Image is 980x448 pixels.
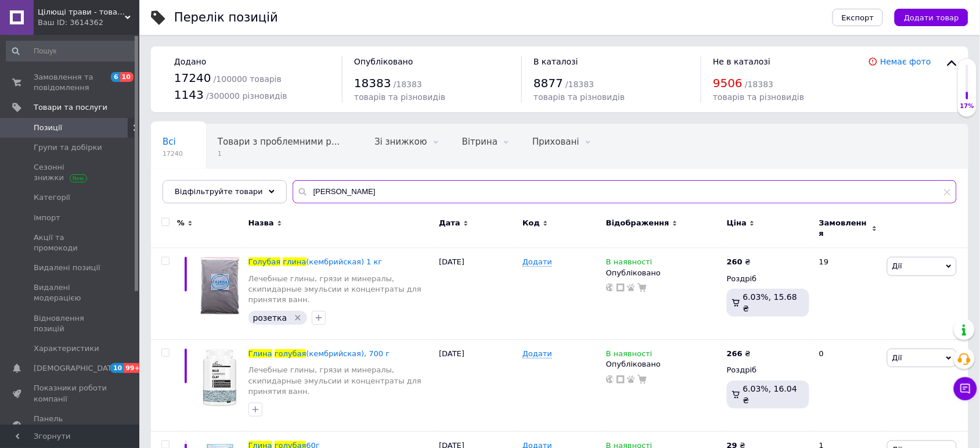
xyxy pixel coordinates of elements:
span: Дії [892,261,902,270]
span: товарів та різновидів [713,92,804,102]
span: Експорт [842,13,874,22]
span: В каталозі [534,57,578,66]
span: Цілющі трави - товари для здоров'я та краси [38,7,125,17]
span: 9506 [713,76,743,90]
span: товарів та різновидів [354,92,445,102]
span: Не в каталозі [713,57,770,66]
b: 260 [727,257,743,266]
span: Зі знижкою [374,137,427,147]
span: 1 [218,149,340,158]
span: Позиції [34,123,62,133]
span: товарів та різновидів [534,92,625,102]
span: 17240 [163,149,183,158]
span: Ціна [727,218,747,228]
span: Назва [248,218,274,228]
div: Ваш ID: 3614362 [38,17,139,28]
span: 10 [110,363,124,373]
span: 99+ [124,363,143,373]
span: Товари та послуги [34,102,107,113]
span: Замовлення та повідомлення [34,72,107,93]
div: Роздріб [727,365,809,375]
span: / 300000 різновидів [206,91,287,101]
span: 18383 [354,76,391,90]
a: Лечебные глины, грязи и минералы, скипидарные эмульсии и концентраты для принятия ванн. [248,365,434,397]
span: Дії [892,353,902,362]
div: Перелік позицій [174,12,278,24]
div: Опубліковано [606,268,721,278]
span: Відображення [606,218,669,228]
span: Додати [523,349,552,359]
span: [DEMOGRAPHIC_DATA] [34,363,120,374]
div: ₴ [727,257,751,267]
span: Приховані [532,137,579,147]
span: голубая [275,349,307,358]
span: % [177,218,185,228]
span: (кембрийская), 700 г [306,349,390,358]
span: Відновлення позицій [34,313,107,334]
span: Всі [163,137,176,147]
span: / 100000 товарів [214,74,282,84]
span: 6.03%, 16.04 ₴ [743,384,797,405]
span: Товари з проблемними р... [218,137,340,147]
span: Панель управління [34,414,107,435]
div: Роздріб [727,274,809,284]
span: Голубая [248,257,281,266]
div: ₴ [727,349,751,359]
span: 17240 [174,71,211,85]
div: Товари з проблемними різновидами [206,124,363,169]
span: Глина [248,349,272,358]
span: 1143 [174,88,204,102]
b: 266 [727,349,743,358]
span: глина [283,257,306,266]
span: 6.03%, 15.68 ₴ [743,292,797,313]
span: Видалені модерацією [34,282,107,303]
span: 8877 [534,76,563,90]
div: 19 [812,248,884,340]
span: Групи та добірки [34,142,102,153]
span: (кембрийская) 1 кг [307,257,383,266]
img: Глина голубая (кембрийская), 700 г [198,349,242,407]
span: / 18383 [565,80,594,89]
span: / 18383 [745,80,773,89]
span: / 18383 [394,80,422,89]
span: В наявності [606,257,653,270]
span: Опубліковані [163,181,223,191]
span: розетка [253,313,287,322]
span: Акції та промокоди [34,232,107,253]
div: 0 [812,340,884,432]
span: Показники роботи компанії [34,383,107,404]
span: Відфільтруйте товари [175,187,263,196]
button: Експорт [833,9,884,26]
svg: Видалити мітку [293,313,302,322]
span: Імпорт [34,213,60,223]
span: Додати [523,257,552,267]
a: Голубаяглина(кембрийская) 1 кг [248,257,383,266]
span: 6 [111,72,120,82]
span: Опубліковано [354,57,413,66]
span: В наявності [606,349,653,361]
span: Характеристики [34,343,99,354]
button: Додати товар [895,9,968,26]
div: [DATE] [436,340,520,432]
a: Лечебные глины, грязи и минералы, скипидарные эмульсии и концентраты для принятия ванн. [248,274,434,306]
div: Опубліковано [606,359,721,370]
div: 17% [958,102,977,110]
span: Вітрина [462,137,498,147]
span: Сезонні знижки [34,162,107,183]
span: Код [523,218,540,228]
div: [DATE] [436,248,520,340]
img: Голубая глина (кембрийская) 1 кг [200,257,240,314]
span: Замовлення [819,218,869,239]
button: Чат з покупцем [954,377,977,400]
span: Додано [174,57,206,66]
input: Пошук [6,41,136,62]
a: Немає фото [880,57,931,66]
span: 10 [120,72,134,82]
span: Дата [439,218,460,228]
a: Глинаголубая(кембрийская), 700 г [248,349,390,358]
span: Додати товар [904,13,959,22]
span: Категорії [34,192,70,203]
input: Пошук по назві позиції, артикулу і пошуковим запитам [293,180,957,203]
span: Видалені позиції [34,263,100,273]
